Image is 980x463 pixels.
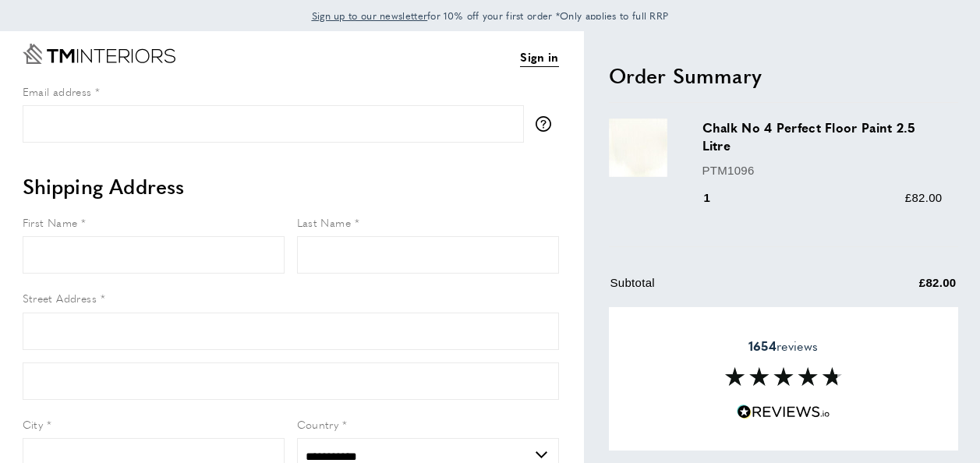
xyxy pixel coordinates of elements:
h2: Shipping Address [23,172,559,200]
span: First Name [23,214,78,230]
a: Sign up to our newsletter [312,8,428,23]
td: £82.00 [833,274,956,304]
td: Subtotal [610,274,833,304]
h3: Chalk No 4 Perfect Floor Paint 2.5 Litre [702,118,943,154]
a: Go to Home page [23,44,175,64]
button: More information [536,116,559,132]
span: Sign up to our newsletter [312,9,428,23]
span: Email address [23,83,92,99]
span: City [23,416,44,432]
span: £82.00 [905,191,943,204]
span: Country [297,416,339,432]
a: Sign in [520,48,558,67]
span: Last Name [297,214,352,230]
h2: Order Summary [609,62,958,90]
img: Reviews section [725,367,842,386]
div: 1 [702,189,733,207]
span: reviews [748,338,818,354]
strong: 1654 [748,337,777,355]
p: PTM1096 [702,161,943,180]
img: Reviews.io 5 stars [737,405,830,419]
img: Chalk No 4 Perfect Floor Paint 2.5 Litre [609,118,667,177]
span: for 10% off your first order *Only applies to full RRP [312,9,669,23]
span: Street Address [23,290,97,306]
